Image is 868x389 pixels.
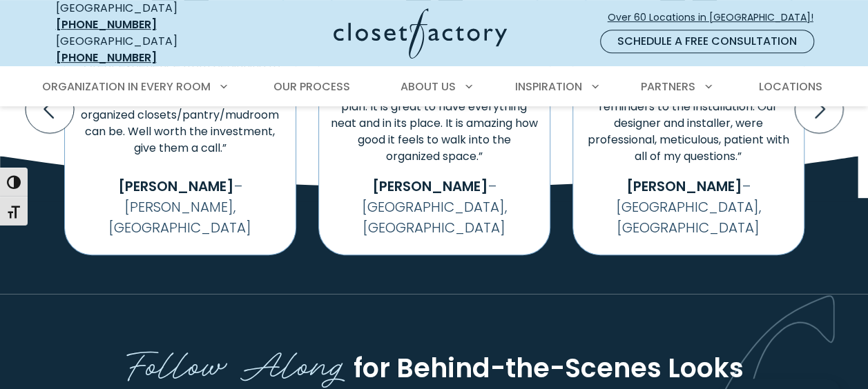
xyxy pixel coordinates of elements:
[56,33,225,66] div: [GEOGRAPHIC_DATA]
[32,68,836,106] nav: Primary Menu
[56,50,157,66] a: [PHONE_NUMBER]
[608,10,824,25] span: Over 60 Locations in [GEOGRAPHIC_DATA]!
[330,49,539,165] p: “I love my new closet design. Your designer helped me figure out my needs and wants and make a go...
[584,176,793,238] p: – [GEOGRAPHIC_DATA], [GEOGRAPHIC_DATA]
[626,177,742,196] span: [PERSON_NAME]
[56,17,157,32] a: [PHONE_NUMBER]
[600,30,814,53] a: Schedule a Free Consultation
[76,176,284,238] p: – [PERSON_NAME], [GEOGRAPHIC_DATA]
[641,79,695,94] span: Partners
[354,350,744,386] span: for Behind-the-Scenes Looks
[330,176,539,238] p: – [GEOGRAPHIC_DATA], [GEOGRAPHIC_DATA]
[584,49,793,165] p: “The entire Closet Factory experience was excellent from start to finish from the design, follow ...
[789,79,849,139] button: Next slide
[372,177,488,196] span: [PERSON_NAME]
[334,8,507,59] img: Closet Factory Logo
[20,79,79,139] button: Previous slide
[273,79,350,94] span: Our Process
[758,79,822,94] span: Locations
[515,79,582,94] span: Inspiration
[42,79,211,94] span: Organization in Every Room
[118,177,234,196] span: [PERSON_NAME]
[125,334,347,389] span: Follow Along
[401,79,456,94] span: About Us
[76,57,284,157] p: “Great experience from beginning to end. I don’t want to call it life changing but it almost is w...
[607,6,825,30] a: Over 60 Locations in [GEOGRAPHIC_DATA]!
